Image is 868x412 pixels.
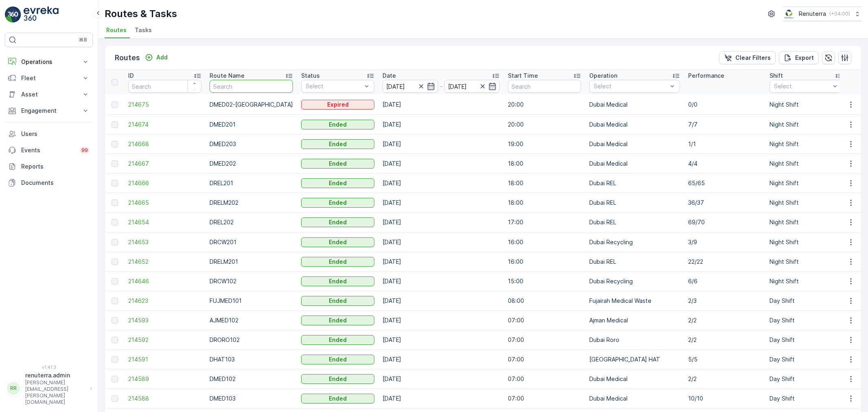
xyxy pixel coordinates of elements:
[301,237,374,247] button: Ended
[301,335,374,345] button: Ended
[112,259,118,265] div: Toggle Row Selected
[508,72,538,80] p: Start Time
[128,160,201,168] a: 214667
[128,101,201,109] a: 214675
[79,37,87,43] p: ⌘B
[301,217,374,227] button: Ended
[440,81,443,91] p: -
[128,394,201,403] a: 214588
[21,130,90,138] p: Users
[329,375,347,383] p: Ended
[112,199,118,206] div: Toggle Row Selected
[765,213,847,232] td: Night Shift
[128,316,201,324] span: 214593
[378,369,504,389] td: [DATE]
[594,82,667,90] p: Select
[301,276,374,286] button: Ended
[684,173,765,193] td: 65/65
[585,311,684,330] td: Ajman Medical
[206,350,297,369] td: DHAT103
[142,53,171,62] button: Add
[589,72,617,80] p: Operation
[765,252,847,272] td: Night Shift
[765,134,847,154] td: Night Shift
[504,369,585,389] td: 07:00
[504,252,585,272] td: 16:00
[765,115,847,134] td: Night Shift
[210,80,293,93] input: Search
[585,232,684,252] td: Dubai Recycling
[128,80,201,93] input: Search
[329,179,347,187] p: Ended
[504,330,585,350] td: 07:00
[128,179,201,187] span: 214666
[206,94,297,115] td: DMED02-[GEOGRAPHIC_DATA]
[115,52,140,64] p: Routes
[329,258,347,266] p: Ended
[684,232,765,252] td: 3/9
[684,350,765,369] td: 5/5
[585,291,684,311] td: Fujairah Medical Waste
[206,213,297,232] td: DREL202
[378,330,504,350] td: [DATE]
[585,154,684,173] td: Dubai Medical
[504,173,585,193] td: 18:00
[585,213,684,232] td: Dubai REL
[128,238,201,246] a: 214653
[504,350,585,369] td: 07:00
[25,371,86,379] p: renuterra.admin
[378,94,504,115] td: [DATE]
[684,213,765,232] td: 69/70
[5,7,21,23] img: logo
[128,72,134,80] p: ID
[206,134,297,154] td: DMED203
[585,134,684,154] td: Dubai Medical
[301,100,374,110] button: Expired
[829,11,850,17] p: ( +04:00 )
[779,51,819,64] button: Export
[765,154,847,173] td: Night Shift
[5,70,93,86] button: Fleet
[378,389,504,408] td: [DATE]
[112,219,118,226] div: Toggle Row Selected
[765,193,847,213] td: Night Shift
[329,199,347,207] p: Ended
[378,311,504,330] td: [DATE]
[5,371,93,405] button: RRrenuterra.admin[PERSON_NAME][EMAIL_ADDRESS][PERSON_NAME][DOMAIN_NAME]
[301,316,374,325] button: Ended
[21,74,77,82] p: Fleet
[504,232,585,252] td: 16:00
[112,395,118,402] div: Toggle Row Selected
[306,82,362,90] p: Select
[378,134,504,154] td: [DATE]
[206,291,297,311] td: FUJMED101
[128,297,201,305] a: 214623
[21,179,90,187] p: Documents
[206,311,297,330] td: AJMED102
[128,355,201,364] span: 214591
[112,278,118,285] div: Toggle Row Selected
[128,199,201,207] span: 214665
[128,258,201,266] a: 214652
[21,107,77,115] p: Engagement
[719,51,776,64] button: Clear Filters
[206,232,297,252] td: DRCW201
[504,272,585,291] td: 15:00
[301,178,374,188] button: Ended
[585,272,684,291] td: Dubai Recycling
[301,72,320,80] p: Status
[504,154,585,173] td: 18:00
[378,350,504,369] td: [DATE]
[585,330,684,350] td: Dubai Roro
[5,126,93,142] a: Users
[378,272,504,291] td: [DATE]
[301,139,374,149] button: Ended
[770,72,783,80] p: Shift
[378,252,504,272] td: [DATE]
[301,257,374,267] button: Ended
[24,7,59,23] img: logo_light-DOdMpM7g.png
[444,80,500,93] input: dd/mm/yyyy
[504,389,585,408] td: 07:00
